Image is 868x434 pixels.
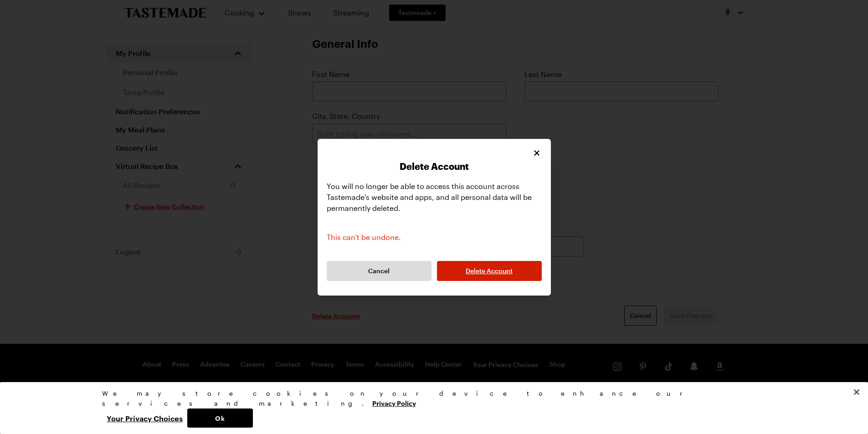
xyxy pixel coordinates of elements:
[327,261,431,281] button: Cancel
[327,214,542,243] p: This can't be undone.
[102,408,187,428] button: Your Privacy Choices
[437,261,542,281] button: Delete Account
[327,181,542,214] p: You will no longer be able to access this account across Tastemade's website and apps, and all pe...
[372,398,416,407] a: More information about your privacy, opens in a new tab
[187,408,253,428] button: Ok
[102,388,758,428] div: Privacy
[327,161,542,172] h2: Delete Account
[847,382,867,402] button: Close
[102,388,758,408] div: We may store cookies on your device to enhance our services and marketing.
[466,266,513,276] span: Delete Account
[532,148,542,158] button: Close
[368,266,390,276] span: Cancel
